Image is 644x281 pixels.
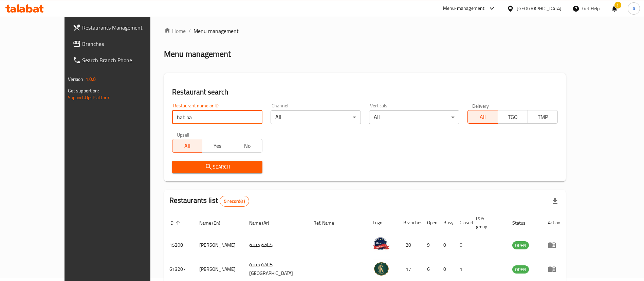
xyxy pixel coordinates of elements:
[82,56,167,64] span: Search Branch Phone
[512,242,529,249] span: OPEN
[498,110,528,124] button: TGO
[172,139,202,153] button: All
[175,141,200,151] span: All
[271,110,361,124] div: All
[178,163,257,171] span: Search
[86,75,96,84] span: 1.0.0
[220,198,249,205] span: 5 record(s)
[82,23,167,32] span: Restaurants Management
[422,212,438,233] th: Open
[164,233,194,257] td: 15208
[548,241,560,249] div: Menu
[164,49,231,59] h2: Menu management
[542,212,566,233] th: Action
[164,27,186,35] a: Home
[398,233,422,257] td: 20
[512,241,529,249] div: OPEN
[177,132,189,137] label: Upsell
[67,52,172,68] a: Search Branch Phone
[194,27,239,35] span: Menu management
[235,141,259,151] span: No
[68,93,111,102] a: Support.OpsPlatform
[531,112,555,122] span: TMP
[202,139,232,153] button: Yes
[512,265,529,274] div: OPEN
[454,212,471,233] th: Closed
[232,139,262,153] button: No
[172,87,558,97] h2: Restaurant search
[67,36,172,52] a: Branches
[632,5,635,12] span: A
[194,233,244,257] td: [PERSON_NAME]
[398,212,422,233] th: Branches
[164,27,566,35] nav: breadcrumb
[517,5,562,12] div: [GEOGRAPHIC_DATA]
[443,4,485,13] div: Menu-management
[528,110,558,124] button: TMP
[547,193,563,209] div: Export file
[172,161,262,173] button: Search
[169,219,182,227] span: ID
[472,103,489,108] label: Delivery
[454,233,471,257] td: 0
[373,235,390,252] img: Konafa Habiba
[68,86,99,95] span: Get support on:
[373,259,390,276] img: Kunafa Habiba Amman
[188,27,191,35] li: /
[244,233,308,257] td: كنافة حبيبة
[438,233,454,257] td: 0
[476,214,499,231] span: POS group
[471,112,495,122] span: All
[205,141,229,151] span: Yes
[249,219,278,227] span: Name (Ar)
[367,212,398,233] th: Logo
[512,219,534,227] span: Status
[169,195,249,207] h2: Restaurants list
[369,110,459,124] div: All
[82,40,167,48] span: Branches
[548,265,560,273] div: Menu
[220,196,249,207] div: Total records count
[172,110,262,124] input: Search for restaurant name or ID..
[467,110,498,124] button: All
[67,19,172,36] a: Restaurants Management
[501,112,525,122] span: TGO
[438,212,454,233] th: Busy
[512,266,529,274] span: OPEN
[68,75,85,84] span: Version:
[199,219,229,227] span: Name (En)
[422,233,438,257] td: 9
[313,219,343,227] span: Ref. Name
